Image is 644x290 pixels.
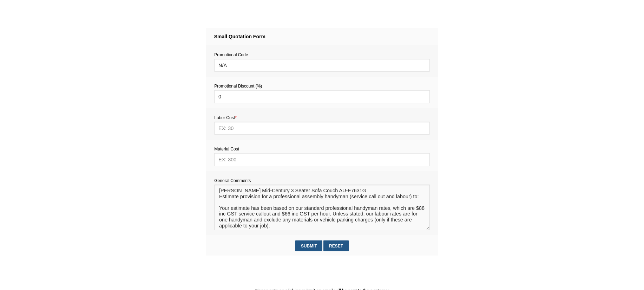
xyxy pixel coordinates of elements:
[214,115,236,120] span: Labor Cost
[214,153,429,166] input: EX: 300
[214,84,262,89] span: Promotional Discount (%)
[214,122,429,135] input: EX: 30
[214,178,251,183] span: General Comments
[214,147,239,152] span: Material Cost
[323,240,348,251] input: Reset
[214,52,248,57] span: Promotional Code
[214,34,265,39] strong: Small Quotation Form
[295,240,322,251] input: Submit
